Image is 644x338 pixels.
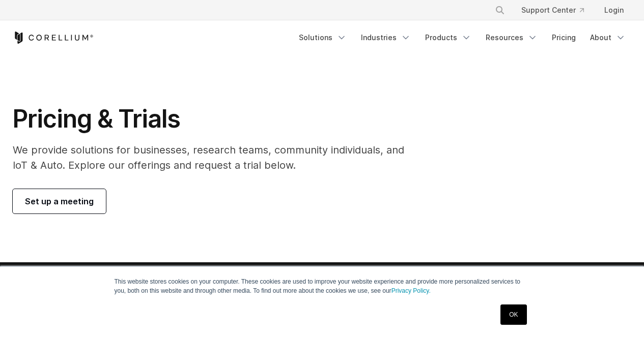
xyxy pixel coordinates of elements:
a: Resources [480,28,544,47]
a: Privacy Policy. [391,287,431,294]
a: Pricing [546,28,582,47]
a: Products [419,28,478,47]
a: Set up a meeting [13,189,106,213]
a: Corellium Home [13,32,94,44]
button: Search [491,1,509,19]
a: Solutions [293,28,353,47]
a: OK [500,304,526,325]
a: About [584,28,632,47]
a: Industries [355,28,417,47]
div: Navigation Menu [293,28,632,47]
p: This website stores cookies on your computer. These cookies are used to improve your website expe... [115,277,530,295]
a: Login [596,1,632,19]
h1: Pricing & Trials [13,104,418,134]
span: Set up a meeting [25,195,94,207]
p: We provide solutions for businesses, research teams, community individuals, and IoT & Auto. Explo... [13,142,418,173]
a: Support Center [513,1,592,19]
div: Navigation Menu [483,1,632,19]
